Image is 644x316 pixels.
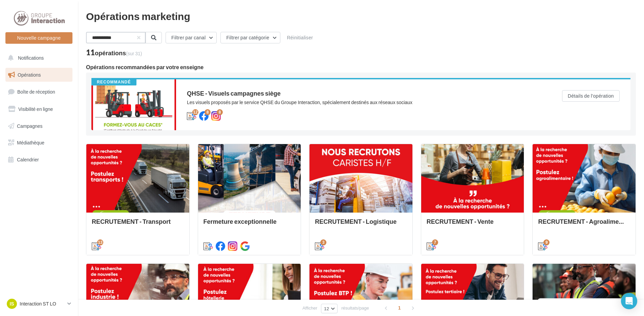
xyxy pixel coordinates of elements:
[4,68,74,82] a: Opérations
[92,218,184,232] div: RECRUTEMENT - Transport
[166,32,217,43] button: Filtrer par canal
[4,119,74,133] a: Campagnes
[427,218,519,232] div: RECRUTEMENT - Vente
[205,109,211,115] div: 8
[5,32,72,44] button: Nouvelle campagne
[4,84,74,99] a: Boîte de réception
[86,64,636,70] div: Opérations recommandées par votre enseigne
[432,239,438,245] div: 7
[320,239,326,245] div: 3
[4,136,74,150] a: Médiathèque
[97,239,103,245] div: 13
[17,140,44,145] span: Médiathèque
[321,304,338,313] button: 12
[203,218,296,232] div: Fermeture exceptionnelle
[20,300,65,307] p: Interaction ST LO
[18,55,44,61] span: Notifications
[621,293,637,309] div: Open Intercom Messenger
[17,123,43,129] span: Campagnes
[9,300,14,307] span: IS
[562,90,620,102] button: Détails de l'opération
[192,109,198,115] div: 12
[324,306,329,311] span: 12
[18,106,53,112] span: Visibilité en ligne
[341,305,369,311] span: résultats/page
[217,109,223,115] div: 8
[4,102,74,116] a: Visibilité en ligne
[284,34,316,42] button: Réinitialiser
[187,90,535,96] div: QHSE - Visuels campagnes siège
[126,51,142,56] span: (sur 31)
[302,305,317,311] span: Afficher
[220,32,280,43] button: Filtrer par catégorie
[86,49,142,56] div: 11
[4,153,74,167] a: Calendrier
[394,302,405,313] span: 1
[17,89,55,95] span: Boîte de réception
[5,297,72,310] a: IS Interaction ST LO
[86,11,636,21] div: Opérations marketing
[91,79,136,85] div: Recommandé
[315,218,407,232] div: RECRUTEMENT - Logistique
[538,218,630,232] div: RECRUTEMENT - Agroalimentaire
[17,157,39,162] span: Calendrier
[4,51,71,65] button: Notifications
[18,72,41,78] span: Opérations
[95,50,142,56] div: opérations
[187,99,535,106] div: Les visuels proposés par le service QHSE du Groupe Interaction, spécialement destinés aux réseaux...
[543,239,550,245] div: 9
